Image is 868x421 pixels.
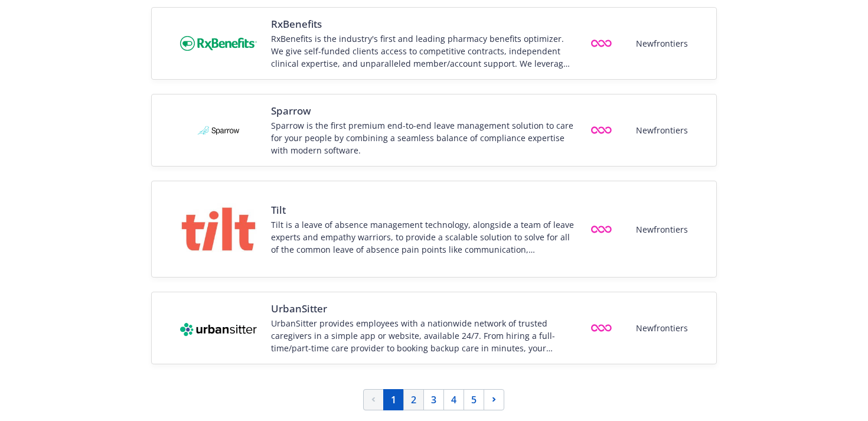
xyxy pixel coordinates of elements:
[403,389,424,410] a: Page 2
[423,389,444,410] a: Page 3
[636,322,688,334] span: Newfrontiers
[271,218,574,256] div: Tilt is a leave of absence management technology, alongside a team of leave experts and empathy w...
[636,223,688,236] span: Newfrontiers
[271,17,574,31] span: RxBenefits
[180,191,257,267] img: Vendor logo for Tilt
[363,389,384,410] a: Previous page
[180,36,257,51] img: Vendor logo for RxBenefits
[271,317,574,354] div: UrbanSitter provides employees with a nationwide network of trusted caregivers in a simple app or...
[271,119,574,156] div: Sparrow is the first premium end-to-end leave management solution to care for your people by comb...
[180,105,257,156] img: Vendor logo for Sparrow
[271,302,574,316] span: UrbanSitter
[464,389,484,410] a: Page 5
[271,203,574,217] span: Tilt
[271,32,574,70] div: RxBenefits is the industry's first and leading pharmacy benefits optimizer. We give self-funded c...
[484,389,504,410] a: Next page
[383,389,404,410] a: Page 1 is your current page
[636,124,688,136] span: Newfrontiers
[271,104,574,118] span: Sparrow
[180,318,257,338] img: Vendor logo for UrbanSitter
[443,389,464,410] a: Page 4
[636,37,688,50] span: Newfrontiers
